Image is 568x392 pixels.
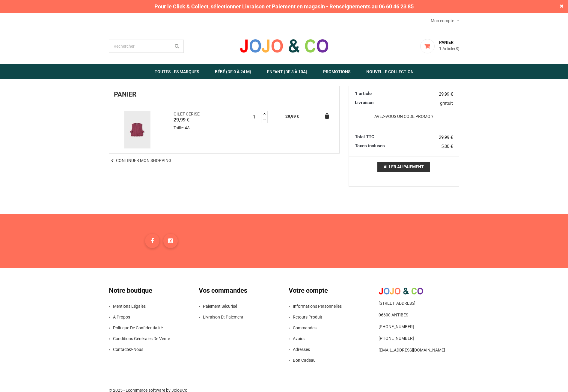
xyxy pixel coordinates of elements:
h1: Panier [114,91,335,98]
span: × [560,3,564,9]
span: 1 [439,46,442,51]
a: Conditions Générales de Vente [109,335,170,342]
span: 29,99 € [439,134,453,141]
span: 1 article [355,90,372,97]
small: 5,00 € [441,143,453,150]
a: Avez-vous un code promo ? [349,113,459,124]
a: Informations personnelles [289,303,342,310]
span: Panier [439,40,454,45]
a: Toutes les marques [147,64,207,79]
span: [EMAIL_ADDRESS][DOMAIN_NAME] [379,346,459,354]
a: Adresses [289,346,310,353]
span: Livraison [355,99,373,106]
span: Notre boutique [109,287,152,294]
a: Avoirs [289,335,305,342]
a: Bon cadeau [289,357,316,364]
a: Mentions légales [109,303,146,310]
span: 06600 ANTIBES [379,311,459,319]
a: Aller au paiement [377,162,430,172]
strong: 29,99 € [285,114,299,119]
a: chevron_leftContinuer mon shopping [109,158,171,163]
span: [STREET_ADDRESS] [379,300,459,307]
span: Vos commandes [199,287,247,294]
span: 29,99 € [439,91,453,98]
a: Retours produit [289,313,322,321]
span: 29,99 € [174,117,189,123]
img: Gilet cerise [118,111,156,148]
span: 4A [185,125,190,130]
span: Votre compte [289,287,328,294]
a: Contactez-nous [109,346,143,353]
img: JOJO & CO [239,38,329,53]
span: Total TTC [355,133,374,140]
a: Livraison et paiement [199,313,243,321]
a: Gilet cerise [174,112,200,116]
i: chevron_left [109,157,116,164]
a: delete [323,112,331,120]
a: Panier 1 Article(s) [435,46,459,51]
a: Promotions [316,64,358,79]
a: Enfant (de 3 à 10A) [260,64,315,79]
a: Paiement sécurisé [199,303,237,310]
span: Mon compte [431,18,456,23]
input: Rechercher [109,40,184,53]
a: Bébé (de 0 à 24 m) [207,64,259,79]
a: Politique de confidentialité [109,324,163,331]
a: A propos [109,313,130,321]
span: gratuit [440,100,453,107]
span: Article(s) [442,46,459,51]
span: Pour le Click & Collect, sélectionner Livraison et Paiement en magasin - Renseignements au 06 60 ... [151,3,417,10]
span: [PHONE_NUMBER] [379,323,459,330]
a: Commandes [289,324,317,331]
small: Taxes incluses [355,142,385,149]
span: Taille: [174,125,184,130]
span: [PHONE_NUMBER] [379,335,459,342]
a: Nouvelle Collection [359,64,421,79]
